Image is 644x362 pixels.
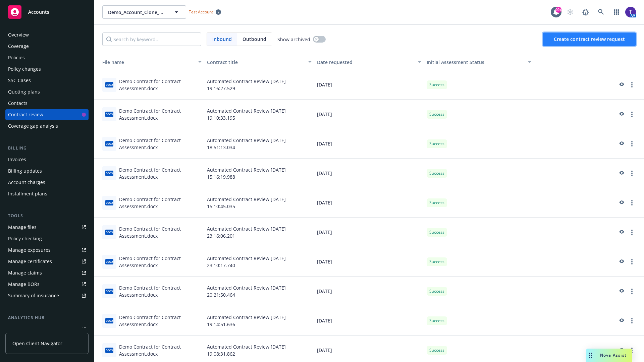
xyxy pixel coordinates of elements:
span: Show archived [277,36,310,43]
button: Create contract review request [543,33,636,46]
div: Demo Contract for Contract Assessment.docx [119,284,202,298]
a: Account charges [5,177,89,188]
span: Accounts [28,9,49,15]
a: Invoices [5,154,89,165]
a: Installment plans [5,188,89,199]
a: Billing updates [5,166,89,176]
span: Outbound [237,33,272,46]
span: Success [429,200,444,206]
a: preview [617,140,625,148]
a: SSC Cases [5,75,89,86]
a: more [628,258,636,266]
a: more [628,287,636,295]
a: Manage certificates [5,256,89,267]
div: Quoting plans [8,86,40,97]
a: more [628,317,636,325]
div: Demo Contract for Contract Assessment.docx [119,78,202,92]
a: Start snowing [563,5,577,19]
div: Policy changes [8,64,41,74]
div: Billing updates [8,166,42,176]
div: Demo Contract for Contract Assessment.docx [119,255,202,269]
a: Summary of insurance [5,290,89,301]
a: Manage claims [5,267,89,278]
span: Outbound [243,36,266,43]
div: Date requested [317,59,414,66]
div: Automated Contract Review [DATE] 19:14:51.636 [204,306,314,336]
a: more [628,81,636,89]
a: Accounts [5,3,89,21]
div: [DATE] [314,218,424,247]
a: preview [617,317,625,325]
div: [DATE] [314,247,424,277]
a: Overview [5,29,89,40]
span: Success [429,318,444,324]
div: Analytics hub [5,314,89,321]
a: Coverage gap analysis [5,121,89,131]
a: Loss summary generator [5,324,89,335]
span: Initial Assessment Status [427,59,484,65]
span: Demo_Account_Clone_QA_CR_Tests_Demo [108,9,166,16]
div: Policy checking [8,233,42,244]
div: Demo Contract for Contract Assessment.docx [119,314,202,328]
div: [DATE] [314,306,424,336]
span: Inbound [207,33,237,46]
a: more [628,346,636,354]
a: Manage BORs [5,279,89,290]
div: Automated Contract Review [DATE] 20:21:50.464 [204,277,314,306]
span: docx [105,141,113,146]
a: preview [617,346,625,354]
img: photo [625,7,636,17]
a: Coverage [5,41,89,52]
a: Contacts [5,98,89,109]
div: Demo Contract for Contract Assessment.docx [119,343,202,357]
a: preview [617,228,625,236]
a: more [628,140,636,148]
div: [DATE] [314,129,424,159]
a: preview [617,110,625,118]
span: Success [429,170,444,176]
div: Manage exposures [8,245,51,255]
div: Toggle SortBy [97,59,194,66]
a: preview [617,258,625,266]
div: Automated Contract Review [DATE] 18:51:13.034 [204,129,314,159]
div: Demo Contract for Contract Assessment.docx [119,166,202,180]
div: Manage claims [8,267,42,278]
div: 99+ [555,7,561,13]
span: Nova Assist [600,352,627,358]
div: Demo Contract for Contract Assessment.docx [119,196,202,210]
a: preview [617,169,625,177]
div: Automated Contract Review [DATE] 23:16:06.201 [204,218,314,247]
div: Billing [5,145,89,152]
span: Open Client Navigator [12,340,62,347]
div: Coverage [8,41,29,52]
div: Demo Contract for Contract Assessment.docx [119,225,202,239]
div: Demo Contract for Contract Assessment.docx [119,137,202,151]
span: Inbound [212,36,232,43]
span: Success [429,111,444,117]
a: Policy changes [5,64,89,74]
div: Manage files [8,222,37,233]
div: Invoices [8,154,26,165]
div: Installment plans [8,188,47,199]
div: Contract title [207,59,304,66]
div: Manage certificates [8,256,52,267]
span: docx [105,200,113,205]
div: [DATE] [314,70,424,100]
div: Drag to move [586,349,595,362]
a: Report a Bug [579,5,592,19]
div: [DATE] [314,188,424,218]
div: Automated Contract Review [DATE] 19:16:27.529 [204,70,314,100]
span: docx [105,230,113,235]
a: Search [594,5,608,19]
span: docx [105,112,113,117]
span: Test Account [189,9,213,15]
div: SSC Cases [8,75,31,86]
a: more [628,228,636,236]
span: docx [105,318,113,323]
span: Success [429,229,444,235]
span: Success [429,141,444,147]
a: more [628,169,636,177]
a: more [628,110,636,118]
a: Contract review [5,109,89,120]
